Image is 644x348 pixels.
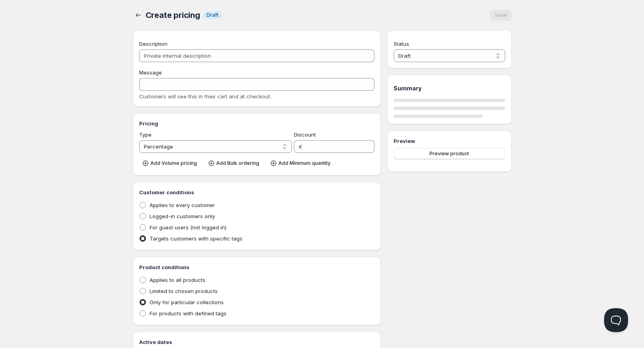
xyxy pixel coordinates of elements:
span: For guest users (not logged in) [150,224,226,231]
button: Add Minimum quantity [267,158,335,169]
button: Preview product [394,148,505,159]
span: Preview product [429,151,469,157]
span: Type [139,131,152,138]
span: Only for particular collections [150,299,224,305]
span: Description [139,41,167,47]
span: Add Minimum quantity [278,160,331,166]
span: Logged-in customers only [150,213,215,219]
span: Applies to every customer [150,202,215,208]
input: Private internal description [139,49,375,62]
button: Add Volume pricing [139,158,202,169]
h3: Customer conditions [139,188,375,196]
iframe: Help Scout Beacon - Open [604,308,628,332]
span: Message [139,69,162,76]
span: For products with defined tags [150,310,226,317]
h3: Pricing [139,119,375,127]
span: Create pricing [146,10,200,20]
button: Add Bulk ordering [205,158,264,169]
h1: Summary [394,84,505,92]
span: Customers will see this in their cart and at checkout. [139,93,271,100]
span: Status [394,41,409,47]
span: € [299,143,302,150]
h3: Preview [394,137,505,145]
span: Discount [294,131,316,138]
span: Draft [207,12,219,18]
h3: Active dates [139,338,375,346]
span: Add Volume pricing [150,160,197,166]
span: Targets customers with specific tags [150,235,242,242]
h3: Product conditions [139,263,375,271]
span: Add Bulk ordering [216,160,259,166]
span: Applies to all products [150,277,205,283]
span: Limited to chosen products [150,288,218,294]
